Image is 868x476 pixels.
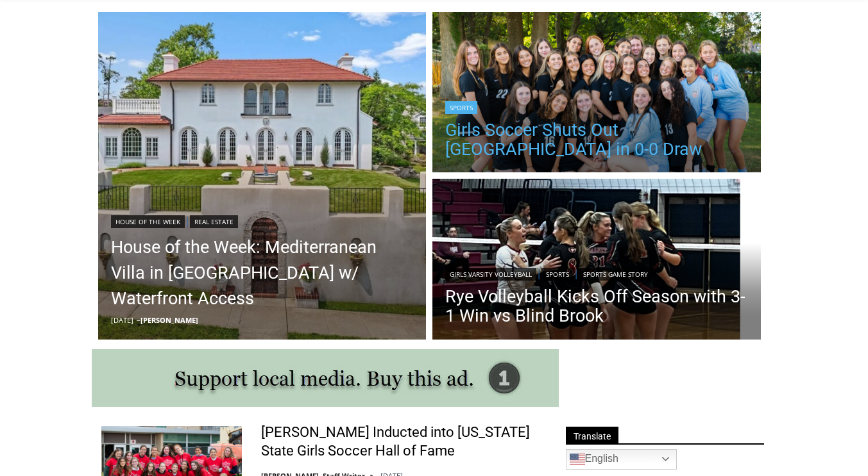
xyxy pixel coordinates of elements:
a: Sports [541,268,574,281]
a: Sports Game Story [579,268,652,281]
a: Girls Soccer Shuts Out [GEOGRAPHIC_DATA] in 0-0 Draw [445,120,748,159]
span: – [137,315,140,325]
img: (PHOTO: The Rye Girls Soccer team after their 0-0 draw vs. Eastchester on September 9, 2025. Cont... [432,12,761,176]
div: "the precise, almost orchestrated movements of cutting and assembling sushi and [PERSON_NAME] mak... [132,80,189,153]
img: (PHOTO: The Rye Volleyball team huddles during the first set against Harrison on Thursday, Octobe... [432,179,761,343]
img: 514 Alda Road, Mamaroneck [98,12,427,340]
a: Sports [445,101,477,114]
a: House of the Week [111,215,185,228]
a: Rye Volleyball Kicks Off Season with 3-1 Win vs Blind Brook [445,287,748,325]
a: Open Tues. - Sun. [PHONE_NUMBER] [1,129,129,160]
a: Read More House of the Week: Mediterranean Villa in Mamaroneck w/ Waterfront Access [98,12,427,340]
a: Real Estate [190,215,238,228]
div: | [111,213,414,228]
a: English [566,449,677,470]
img: en [570,452,585,467]
a: Read More Rye Volleyball Kicks Off Season with 3-1 Win vs Blind Brook [432,179,761,343]
a: Girls Varsity Volleyball [445,268,536,281]
img: support local media, buy this ad [92,349,559,407]
a: Read More Girls Soccer Shuts Out Eastchester in 0-0 Draw [432,12,761,176]
span: Translate [566,427,618,444]
time: [DATE] [111,315,133,325]
a: [PERSON_NAME] [140,315,198,325]
div: | | [445,265,748,281]
a: House of the Week: Mediterranean Villa in [GEOGRAPHIC_DATA] w/ Waterfront Access [111,234,414,311]
a: [PERSON_NAME] Inducted into [US_STATE] State Girls Soccer Hall of Fame [261,423,543,460]
span: Open Tues. - Sun. [PHONE_NUMBER] [4,132,126,181]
